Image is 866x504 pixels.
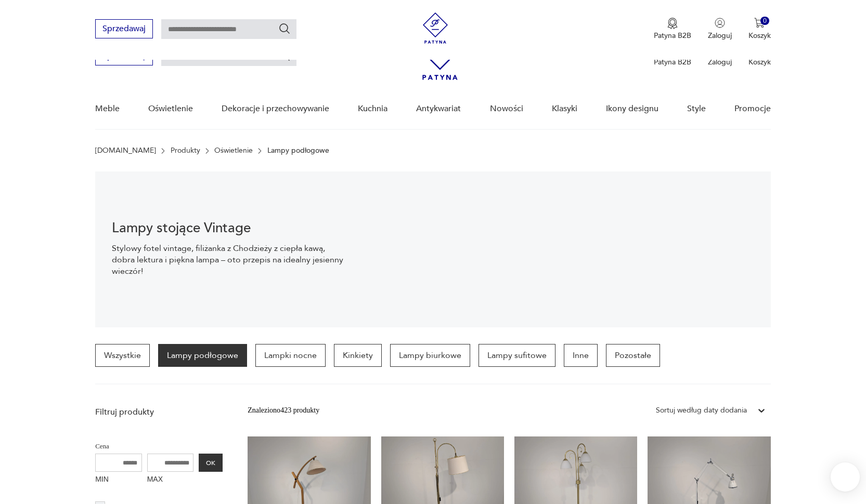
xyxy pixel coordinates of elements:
[420,12,451,44] img: Patyna - sklep z meblami i dekoracjami vintage
[95,26,153,33] a: Sprzedawaj
[479,344,555,367] a: Lampy sufitowe
[654,18,691,41] button: Patyna B2B
[171,147,200,155] a: Produkty
[95,19,153,38] button: Sprzedawaj
[358,89,387,129] a: Kuchnia
[564,344,598,367] a: Inne
[255,344,326,367] a: Lampki nocne
[199,454,223,472] button: OK
[416,89,461,129] a: Antykwariat
[267,147,329,155] p: Lampy podłogowe
[734,89,771,129] a: Promocje
[222,89,329,129] a: Dekoracje i przechowywanie
[390,344,470,367] a: Lampy biurkowe
[148,89,193,129] a: Oświetlenie
[95,344,150,367] a: Wszystkie
[95,472,142,488] label: MIN
[214,147,253,155] a: Oświetlenie
[95,53,153,60] a: Sprzedawaj
[831,462,860,492] iframe: Smartsupp widget button
[112,222,348,234] h1: Lampy stojące Vintage
[687,89,706,129] a: Style
[112,243,348,277] p: Stylowy fotel vintage, filiżanka z Chodzieży z ciepła kawą, dobra lektura i piękna lampa – oto pr...
[708,57,732,67] p: Zaloguj
[606,344,660,367] a: Pozostałe
[654,18,691,41] a: Ikona medaluPatyna B2B
[667,18,678,29] img: Ikona medalu
[748,18,771,41] button: 0Koszyk
[334,344,382,367] a: Kinkiety
[95,147,156,155] a: [DOMAIN_NAME]
[760,17,769,25] div: 0
[95,89,120,129] a: Meble
[278,22,291,35] button: Szukaj
[748,57,771,67] p: Koszyk
[95,406,223,418] p: Filtruj produkty
[248,405,319,416] div: Znaleziono 423 produkty
[708,31,732,41] p: Zaloguj
[715,18,725,28] img: Ikonka użytkownika
[158,344,247,367] a: Lampy podłogowe
[606,89,658,129] a: Ikony designu
[748,31,771,41] p: Koszyk
[147,472,194,488] label: MAX
[754,18,765,28] img: Ikona koszyka
[656,405,747,416] div: Sortuj według daty dodania
[95,441,223,452] p: Cena
[366,171,771,327] img: 10e6338538aad63f941a4120ddb6aaec.jpg
[490,89,523,129] a: Nowości
[708,18,732,41] button: Zaloguj
[552,89,577,129] a: Klasyki
[654,31,691,41] p: Patyna B2B
[654,57,691,67] p: Patyna B2B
